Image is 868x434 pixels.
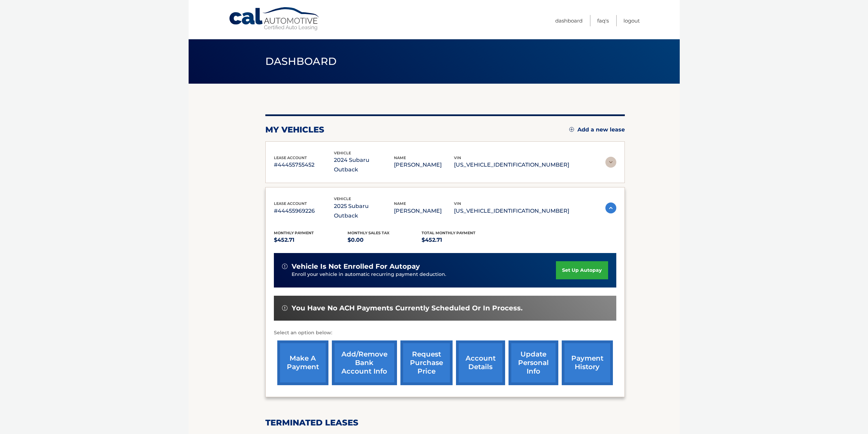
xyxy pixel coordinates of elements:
[282,264,288,269] img: alert-white.svg
[292,304,523,312] span: You have no ACH payments currently scheduled or in process.
[277,340,328,385] a: make a payment
[334,151,351,155] span: vehicle
[454,206,569,216] p: [US_VEHICLE_IDENTIFICATION_NUMBER]
[569,126,625,133] a: Add a new lease
[605,157,616,168] img: accordion-rest.svg
[274,201,307,206] span: lease account
[274,235,348,245] p: $452.71
[265,55,337,68] span: Dashboard
[569,127,574,132] img: add.svg
[456,340,505,385] a: account details
[454,201,461,206] span: vin
[394,201,406,206] span: name
[400,340,453,385] a: request purchase price
[274,230,314,235] span: Monthly Payment
[265,125,324,135] h2: my vehicles
[274,155,307,160] span: lease account
[334,155,394,174] p: 2024 Subaru Outback
[274,329,616,337] p: Select an option below:
[265,418,625,428] h2: terminated leases
[348,235,422,245] p: $0.00
[597,15,609,26] a: FAQ's
[334,196,351,201] span: vehicle
[555,15,583,26] a: Dashboard
[454,155,461,160] span: vin
[292,271,556,278] p: Enroll your vehicle in automatic recurring payment deduction.
[562,340,613,385] a: payment history
[605,202,616,213] img: accordion-active.svg
[623,15,640,26] a: Logout
[422,235,496,245] p: $452.71
[556,261,608,279] a: set up autopay
[394,160,454,170] p: [PERSON_NAME]
[292,262,420,271] span: vehicle is not enrolled for autopay
[394,206,454,216] p: [PERSON_NAME]
[422,230,475,235] span: Total Monthly Payment
[332,340,397,385] a: Add/Remove bank account info
[334,201,394,221] p: 2025 Subaru Outback
[454,160,569,170] p: [US_VEHICLE_IDENTIFICATION_NUMBER]
[274,206,334,216] p: #44455969226
[229,7,321,31] a: Cal Automotive
[394,155,406,160] span: name
[509,340,558,385] a: update personal info
[274,160,334,170] p: #44455755452
[282,305,288,311] img: alert-white.svg
[348,230,389,235] span: Monthly sales Tax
